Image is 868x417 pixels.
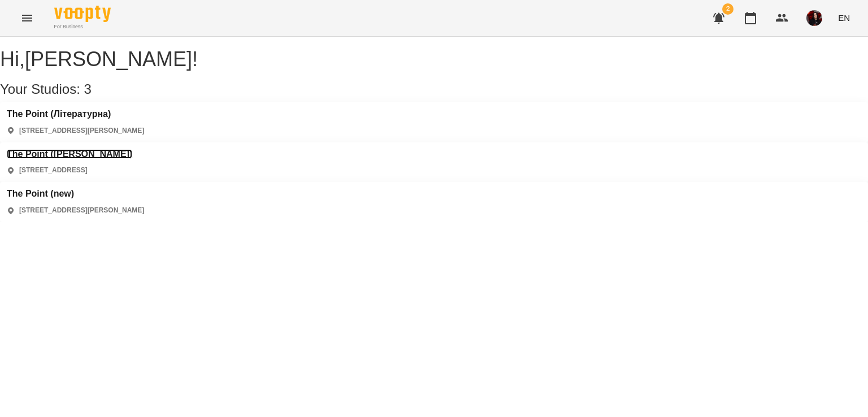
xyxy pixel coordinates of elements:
[838,12,850,24] span: EN
[19,206,144,215] p: [STREET_ADDRESS][PERSON_NAME]
[806,10,822,26] img: 11eefa85f2c1bcf485bdfce11c545767.jpg
[722,3,734,15] span: 2
[834,7,854,28] button: EN
[7,189,144,199] a: The Point (new)
[7,149,132,159] a: The Point ([PERSON_NAME])
[7,109,144,119] a: The Point (Літературна)
[54,23,111,31] span: For Business
[19,166,88,175] p: [STREET_ADDRESS]
[54,6,111,22] img: Voopty Logo
[84,81,92,97] span: 3
[14,5,41,32] button: Menu
[19,126,144,136] p: [STREET_ADDRESS][PERSON_NAME]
